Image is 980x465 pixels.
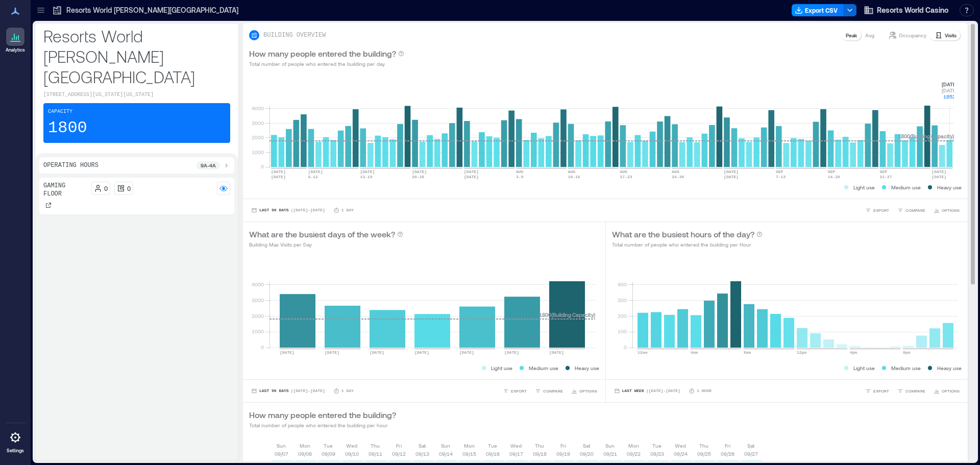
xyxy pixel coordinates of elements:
tspan: 200 [617,313,626,319]
span: EXPORT [511,388,527,394]
p: Wed [510,442,522,450]
p: 09/24 [674,450,688,458]
p: [STREET_ADDRESS][US_STATE][US_STATE] [43,91,230,99]
p: 09/10 [345,450,359,458]
button: Last Week |[DATE]-[DATE] [612,386,682,396]
text: [DATE] [271,175,286,179]
tspan: 0 [261,163,264,169]
tspan: 300 [617,297,626,303]
text: [DATE] [504,350,519,355]
p: 0 [104,184,108,192]
p: Thu [371,442,380,450]
p: 09/26 [721,450,734,458]
tspan: 4000 [252,105,264,111]
text: AUG [620,169,627,174]
p: 09/07 [275,450,288,458]
p: 09/22 [627,450,641,458]
text: [DATE] [360,169,375,174]
text: 7-13 [776,175,786,179]
p: Heavy use [575,364,599,372]
p: Tue [324,442,333,450]
button: COMPARE [533,386,565,396]
p: BUILDING OVERVIEW [263,31,326,39]
button: EXPORT [501,386,529,396]
p: 1 Hour [697,388,712,394]
p: 09/15 [462,450,476,458]
p: Medium use [529,364,558,372]
tspan: 400 [617,281,626,287]
text: 21-27 [880,175,892,179]
p: Operating Hours [43,161,99,169]
span: OPTIONS [942,388,960,394]
text: 10-16 [568,175,580,179]
text: 3-9 [516,175,524,179]
text: 4pm [850,350,857,355]
tspan: 2000 [252,313,264,319]
p: How many people entered the building? [249,47,396,60]
p: Thu [699,442,708,450]
text: [DATE] [932,175,946,179]
p: What are the busiest hours of the day? [612,228,754,240]
p: 1 Day [341,207,354,213]
text: AUG [516,169,524,174]
text: SEP [880,169,888,174]
tspan: 3000 [252,120,264,126]
p: 09/11 [369,450,382,458]
p: 0 [127,184,131,192]
p: 09/21 [603,450,617,458]
p: Light use [853,364,875,372]
span: COMPARE [905,388,925,394]
p: 09/13 [415,450,429,458]
p: Sat [419,442,426,450]
text: [DATE] [724,175,739,179]
p: 09/19 [556,450,570,458]
text: 20-26 [412,175,424,179]
p: Sun [441,442,450,450]
button: Last 90 Days |[DATE]-[DATE] [249,386,327,396]
text: [DATE] [271,169,286,174]
button: OPTIONS [569,386,599,396]
span: EXPORT [873,388,889,394]
p: 09/23 [650,450,664,458]
p: Occupancy [899,31,926,39]
p: Fri [560,442,566,450]
p: Peak [846,31,857,39]
p: 1800 [48,118,87,138]
p: Wed [675,442,686,450]
p: Heavy use [937,364,962,372]
p: 09/25 [697,450,711,458]
p: 09/16 [486,450,500,458]
p: Sat [583,442,590,450]
a: Settings [3,425,28,457]
p: 09/12 [392,450,406,458]
text: AUG [568,169,576,174]
p: Capacity [48,108,72,116]
text: 12pm [797,350,806,355]
text: 24-30 [672,175,684,179]
tspan: 2000 [252,134,264,140]
p: Thu [535,442,544,450]
p: Light use [491,364,512,372]
p: Avg [865,31,874,39]
text: 14-20 [828,175,840,179]
p: How many people entered the building? [249,409,396,421]
p: 09/20 [580,450,594,458]
p: Mon [464,442,475,450]
tspan: 3000 [252,297,264,303]
text: SEP [828,169,836,174]
text: 12am [638,350,647,355]
text: [DATE] [370,350,384,355]
p: Total number of people who entered the building per day [249,60,404,68]
text: 17-23 [620,175,632,179]
p: 1 Day [341,388,354,394]
p: Tue [488,442,497,450]
tspan: 1000 [252,328,264,334]
text: 8am [744,350,751,355]
p: Total number of people who entered the building per Hour [612,240,763,249]
p: Mon [628,442,639,450]
p: 09/14 [439,450,453,458]
button: EXPORT [863,205,891,215]
button: OPTIONS [932,386,962,396]
tspan: 0 [261,344,264,350]
button: EXPORT [863,386,891,396]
